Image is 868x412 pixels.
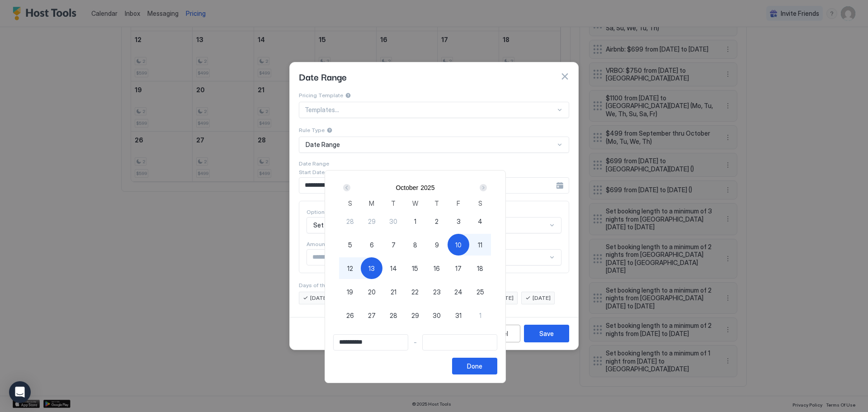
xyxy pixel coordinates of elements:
span: 4 [478,217,482,226]
span: S [348,199,352,208]
span: T [391,199,396,208]
span: 29 [368,217,376,226]
span: - [414,338,417,346]
button: October [396,184,418,191]
span: 16 [434,264,440,273]
button: 2025 [420,184,434,191]
span: 20 [368,287,376,297]
span: 18 [477,264,483,273]
button: 9 [426,234,448,256]
span: M [369,199,374,208]
span: 27 [368,311,376,320]
button: 30 [382,210,404,232]
span: 13 [368,264,375,273]
button: 2 [426,210,448,232]
span: 11 [478,240,482,250]
div: Open Intercom Messenger [9,381,31,403]
button: 8 [404,234,426,256]
span: 28 [346,217,354,226]
span: 30 [389,217,397,226]
button: 21 [382,281,404,303]
span: 8 [413,240,417,250]
span: 9 [435,240,439,250]
span: 24 [454,287,462,297]
button: 6 [361,234,382,256]
span: 19 [347,287,353,297]
button: 30 [426,304,448,326]
span: T [434,199,439,208]
button: Done [452,358,497,374]
span: 29 [411,311,419,320]
span: 14 [390,264,397,273]
button: 19 [339,281,361,303]
button: 28 [382,304,404,326]
span: 22 [411,287,419,297]
button: 28 [339,210,361,232]
button: 18 [469,257,491,279]
span: 25 [476,287,484,297]
button: 29 [404,304,426,326]
button: 26 [339,304,361,326]
span: 2 [435,217,439,226]
button: 14 [382,257,404,279]
button: Next [476,182,489,193]
input: Input Field [334,335,408,350]
span: S [478,199,482,208]
button: 17 [448,257,469,279]
span: 17 [455,264,462,273]
button: 1 [404,210,426,232]
button: 25 [469,281,491,303]
button: 13 [361,257,382,279]
span: 1 [414,217,416,226]
button: 4 [469,210,491,232]
span: F [457,199,460,208]
button: 23 [426,281,448,303]
span: 23 [433,287,441,297]
span: 1 [479,311,481,320]
button: 7 [382,234,404,256]
span: 26 [346,311,354,320]
span: 5 [348,240,352,250]
button: 29 [361,210,382,232]
button: 12 [339,257,361,279]
div: Done [467,361,482,371]
input: Input Field [423,335,497,350]
span: 7 [392,240,396,250]
button: 5 [339,234,361,256]
span: W [412,199,418,208]
span: 12 [347,264,353,273]
button: 11 [469,234,491,256]
span: 6 [370,240,374,250]
span: 30 [433,311,441,320]
button: 10 [448,234,469,256]
button: 3 [448,210,469,232]
span: 21 [391,287,396,297]
button: 1 [469,304,491,326]
span: 10 [455,240,462,250]
button: 24 [448,281,469,303]
span: 3 [457,217,461,226]
button: 22 [404,281,426,303]
span: 31 [455,311,462,320]
span: 28 [390,311,397,320]
button: Prev [341,182,354,193]
button: 16 [426,257,448,279]
button: 20 [361,281,382,303]
button: 31 [448,304,469,326]
button: 27 [361,304,382,326]
button: 15 [404,257,426,279]
span: 15 [412,264,418,273]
